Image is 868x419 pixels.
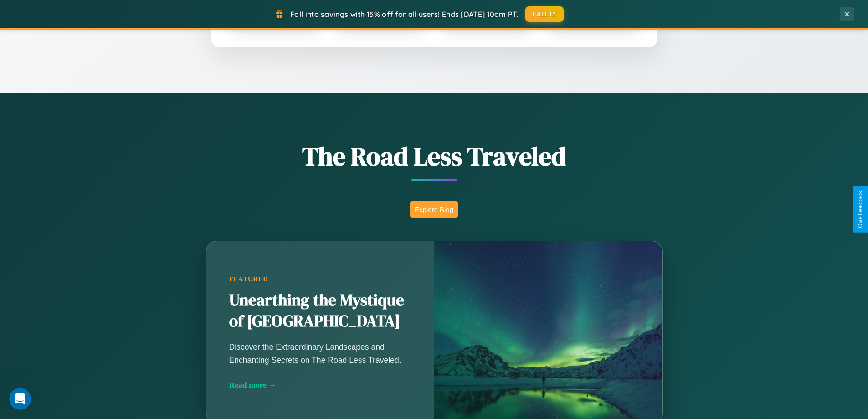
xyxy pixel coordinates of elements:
div: Read more → [229,380,411,390]
div: Featured [229,275,411,283]
h2: Unearthing the Mystique of [GEOGRAPHIC_DATA] [229,290,411,332]
iframe: Intercom live chat [9,388,31,410]
h1: The Road Less Traveled [161,139,708,174]
div: Give Feedback [857,191,863,228]
button: FALL15 [525,6,564,22]
button: Explore Blog [410,201,458,218]
p: Discover the Extraordinary Landscapes and Enchanting Secrets on The Road Less Traveled. [229,341,411,366]
span: Fall into savings with 15% off for all users! Ends [DATE] 10am PT. [290,10,519,19]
